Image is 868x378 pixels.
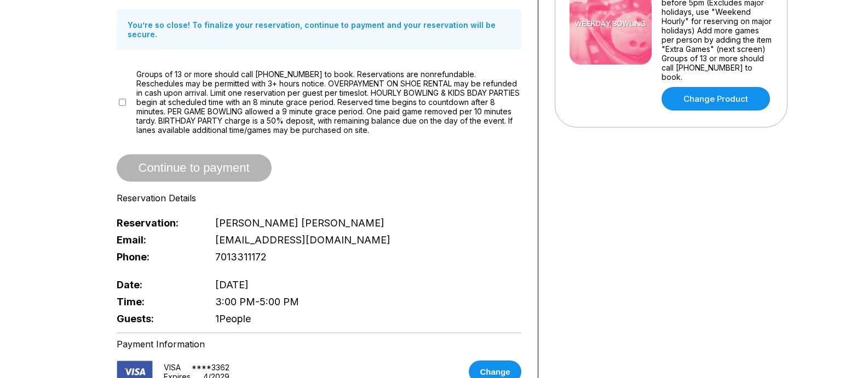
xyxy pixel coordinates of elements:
a: Change Product [662,87,770,111]
span: [EMAIL_ADDRESS][DOMAIN_NAME] [215,234,390,246]
span: Time: [117,296,198,307]
span: 7013311172 [215,251,267,263]
span: [PERSON_NAME] [PERSON_NAME] [215,217,384,229]
div: VISA [164,363,181,372]
span: [DATE] [215,279,249,290]
div: Reservation Details [117,193,521,203]
div: You’re so close! To finalize your reservation, continue to payment and your reservation will be s... [117,9,521,50]
span: Reservation: [117,217,198,229]
div: Payment Information [117,339,521,350]
span: Phone: [117,251,198,263]
span: Groups of 13 or more should call [PHONE_NUMBER] to book. Reservations are nonrefundable. Reschedu... [136,69,521,135]
span: 1 People [215,313,251,324]
span: Guests: [117,313,198,324]
span: Email: [117,234,198,246]
span: Date: [117,279,198,290]
span: 3:00 PM - 5:00 PM [215,296,299,307]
